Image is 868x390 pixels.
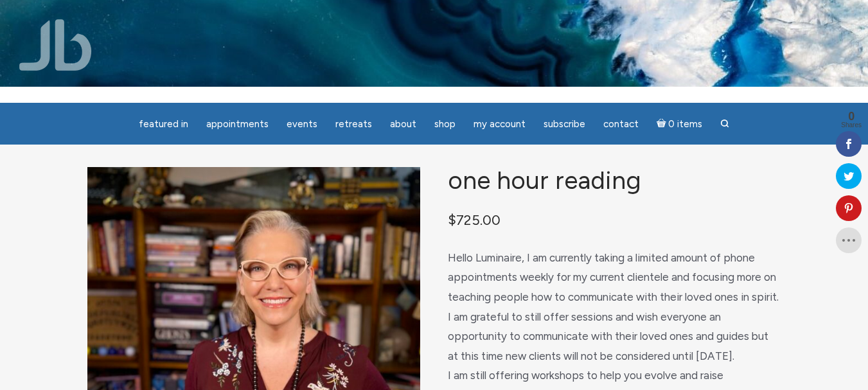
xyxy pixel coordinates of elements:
[382,112,424,137] a: About
[328,112,380,137] a: Retreats
[603,118,639,130] span: Contact
[199,112,276,137] a: Appointments
[596,112,646,137] a: Contact
[427,112,463,137] a: Shop
[206,118,269,130] span: Appointments
[448,211,500,228] bdi: 725.00
[390,118,416,130] span: About
[668,120,702,129] span: 0 items
[841,122,862,129] span: Shares
[279,112,325,137] a: Events
[448,211,456,228] span: $
[434,118,456,130] span: Shop
[657,118,669,130] i: Cart
[536,112,593,137] a: Subscribe
[474,118,526,130] span: My Account
[448,167,781,195] h1: One Hour Reading
[649,111,711,137] a: Cart0 items
[335,118,372,130] span: Retreats
[139,118,188,130] span: featured in
[19,19,92,71] img: Jamie Butler. The Everyday Medium
[544,118,585,130] span: Subscribe
[466,112,533,137] a: My Account
[287,118,317,130] span: Events
[841,111,862,122] span: 0
[131,112,196,137] a: featured in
